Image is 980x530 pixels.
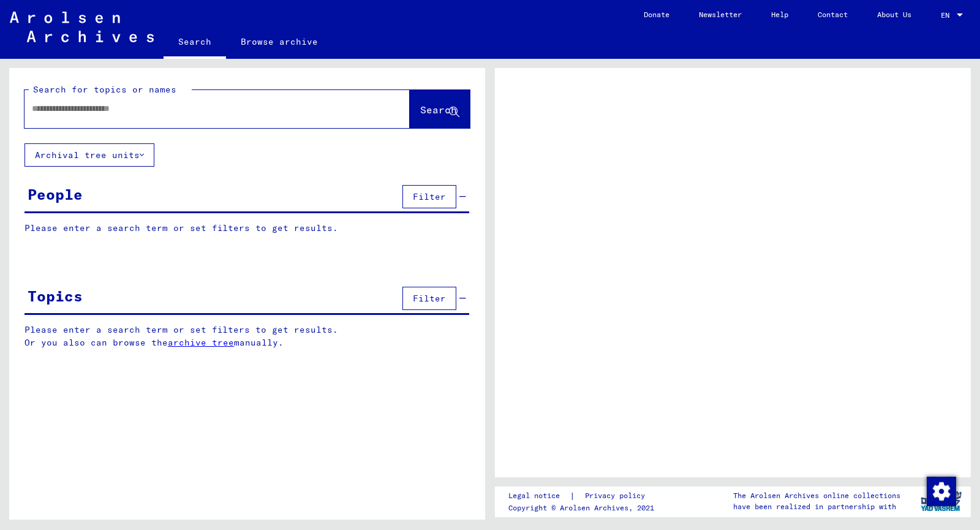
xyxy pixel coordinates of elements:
img: Arolsen_neg.svg [10,12,154,42]
img: yv_logo.png [918,486,964,517]
div: Topics [28,285,83,307]
button: Filter [402,185,456,208]
p: Copyright © Arolsen Archives, 2021 [508,502,660,513]
a: Privacy policy [575,490,660,502]
div: | [508,490,660,502]
span: EN [941,11,954,20]
a: Legal notice [508,490,570,502]
button: Search [410,90,470,128]
p: Please enter a search term or set filters to get results. [24,222,469,235]
button: Archival tree units [24,143,154,167]
span: Filter [413,293,446,304]
mat-label: Search for topics or names [33,84,176,95]
p: Please enter a search term or set filters to get results. Or you also can browse the manually. [24,324,470,349]
span: Search [420,104,457,116]
div: People [28,183,83,205]
a: archive tree [168,337,234,348]
span: Filter [413,191,446,202]
a: Browse archive [226,27,333,56]
img: Change consent [927,477,956,506]
a: Search [164,27,226,59]
button: Filter [402,287,456,310]
p: have been realized in partnership with [733,501,900,512]
p: The Arolsen Archives online collections [733,490,900,501]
